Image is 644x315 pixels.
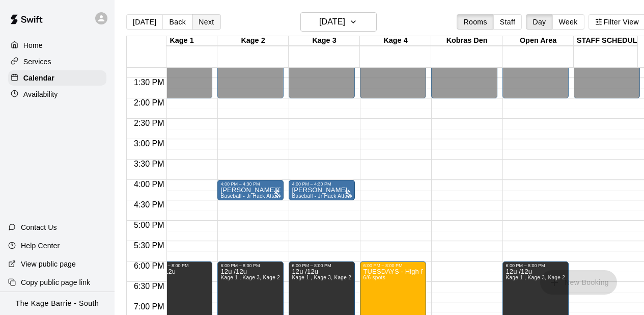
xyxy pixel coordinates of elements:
[363,275,385,280] span: 6/6 spots filled
[319,15,345,29] h6: [DATE]
[220,193,324,199] span: Baseball - Jr Hack Attack Pitching Machine
[131,282,167,291] span: 6:30 PM
[23,89,58,99] p: Availability
[149,263,191,268] div: 6:00 PM – 8:00 PM
[8,54,106,69] a: Services
[23,73,54,83] p: Calendar
[21,241,60,251] p: Help Center
[8,38,106,53] a: Home
[21,277,90,287] p: Copy public page link
[220,263,262,268] div: 6:00 PM – 8:00 PM
[131,98,167,107] span: 2:00 PM
[363,263,405,268] div: 6:00 PM – 8:00 PM
[146,36,217,46] div: Kage 1
[292,275,401,280] span: Kage 1 , Kage 3, Kage 2, Open Area, Kage 6
[457,14,493,30] button: Rooms
[126,14,163,30] button: [DATE]
[292,263,333,268] div: 6:00 PM – 8:00 PM
[289,180,355,200] div: 4:00 PM – 4:30 PM: Lucas Sproule
[131,302,167,311] span: 7:00 PM
[131,261,167,270] span: 6:00 PM
[292,193,396,199] span: Baseball - Jr Hack Attack Pitching Machine
[220,275,329,280] span: Kage 1 , Kage 3, Kage 2, Open Area, Kage 6
[131,180,167,189] span: 4:00 PM
[23,57,51,67] p: Services
[289,36,360,46] div: Kage 3
[506,275,614,280] span: Kage 1 , Kage 3, Kage 2, Open Area, Kage 6
[493,14,522,30] button: Staff
[131,160,167,168] span: 3:30 PM
[16,298,99,309] p: The Kage Barrie - South
[21,259,76,269] p: View public page
[131,221,167,229] span: 5:00 PM
[8,87,106,102] a: Availability
[192,14,220,30] button: Next
[217,36,289,46] div: Kage 2
[502,36,574,46] div: Open Area
[220,181,262,187] div: 4:00 PM – 4:30 PM
[217,180,284,200] div: 4:00 PM – 4:30 PM: Mauro Natale
[23,40,43,50] p: Home
[131,139,167,148] span: 3:00 PM
[131,200,167,209] span: 4:30 PM
[131,241,167,250] span: 5:30 PM
[21,222,57,232] p: Contact Us
[300,12,377,32] button: [DATE]
[292,181,333,187] div: 4:00 PM – 4:30 PM
[8,70,106,86] a: Calendar
[526,14,552,30] button: Day
[552,14,584,30] button: Week
[360,36,431,46] div: Kage 4
[131,78,167,87] span: 1:30 PM
[506,263,547,268] div: 6:00 PM – 8:00 PM
[431,36,502,46] div: Kobras Den
[540,277,617,286] span: You don't have the permission to add bookings
[131,119,167,127] span: 2:30 PM
[162,14,192,30] button: Back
